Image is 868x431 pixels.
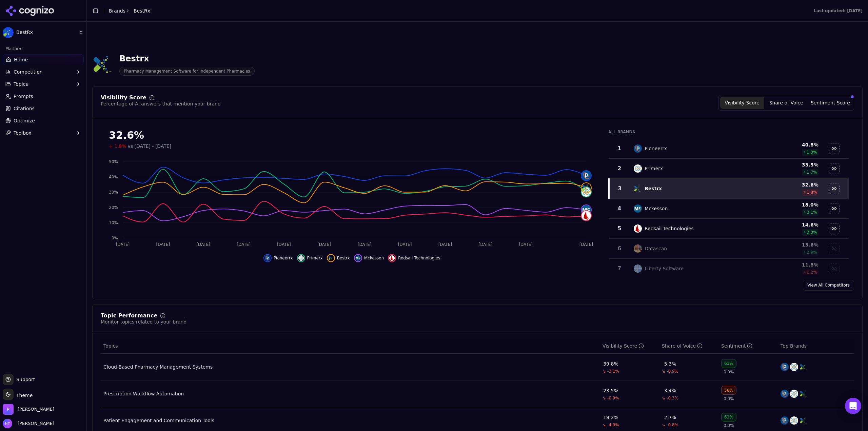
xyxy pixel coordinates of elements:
[808,97,852,109] button: Sentiment Score
[354,254,384,262] button: Hide mckesson data
[612,144,627,153] div: 1
[720,97,764,109] button: Visibility Score
[807,170,817,175] span: 1.7 %
[109,205,118,210] tspan: 20%
[664,387,676,394] div: 3.4%
[15,420,54,427] span: [PERSON_NAME]
[3,66,84,77] button: Competition
[3,419,12,428] img: Nate Tower
[721,413,736,422] div: 61%
[109,129,595,141] div: 32.6%
[14,117,35,124] span: Optimize
[755,181,818,188] div: 32.6 %
[612,265,627,273] div: 7
[101,338,600,354] th: Topics
[778,338,854,354] th: Top Brands
[634,204,642,213] img: mckesson
[724,396,734,401] span: 0.0%
[398,242,412,247] tspan: [DATE]
[355,255,361,261] img: mckesson
[609,259,849,279] tr: 7liberty softwareLiberty Software11.8%0.2%Show liberty software data
[645,225,694,232] div: Redsail Technologies
[103,417,214,424] a: Patient Engagement and Communication Tools
[755,201,818,208] div: 18.0 %
[603,342,644,349] div: Visibility Score
[781,342,807,349] span: Top Brands
[807,150,817,155] span: 1.3 %
[114,143,126,150] span: 1.8%
[3,79,84,90] button: Topics
[388,254,440,262] button: Hide redsail technologies data
[581,171,591,180] img: pioneerrx
[128,143,172,150] span: vs [DATE] - [DATE]
[579,242,593,247] tspan: [DATE]
[764,97,808,109] button: Share of Voice
[274,255,293,261] span: Pioneerrx
[196,242,210,247] tspan: [DATE]
[829,203,840,214] button: Hide mckesson data
[109,8,125,14] a: Brands
[307,255,323,261] span: Primerx
[667,369,678,374] span: -0.9%
[667,422,678,428] span: -0.8%
[781,390,789,398] img: pioneerrx
[829,223,840,234] button: Hide redsail technologies data
[612,204,627,213] div: 4
[609,159,849,179] tr: 2primerxPrimerx33.5%1.7%Hide primerx data
[103,390,184,397] a: Prescription Workflow Automation
[609,239,849,259] tr: 6datascanDatascan13.6%2.9%Show datascan data
[109,7,150,14] nav: breadcrumb
[800,416,808,425] img: bestrx
[3,43,84,54] div: Platform
[645,145,667,152] div: Pioneerrx
[14,68,43,75] span: Competition
[721,386,736,395] div: 58%
[807,230,817,235] span: 3.3 %
[634,184,642,193] img: bestrx
[603,387,618,394] div: 23.5%
[603,414,618,421] div: 19.2%
[438,242,452,247] tspan: [DATE]
[829,143,840,154] button: Hide pioneerrx data
[664,414,676,421] div: 2.7%
[14,105,35,112] span: Citations
[724,369,734,375] span: 0.0%
[581,183,591,193] img: bestrx
[829,183,840,194] button: Hide bestrx data
[662,422,665,428] span: ↘
[3,128,84,138] button: Toolbox
[664,360,676,367] div: 5.3%
[829,163,840,174] button: Hide primerx data
[718,338,778,354] th: sentiment
[829,263,840,274] button: Show liberty software data
[607,395,619,401] span: -0.9%
[103,342,118,349] span: Topics
[721,359,736,368] div: 63%
[609,139,849,159] tr: 1pioneerrxPioneerrx40.8%1.3%Hide pioneerrx data
[603,422,606,428] span: ↘
[112,236,118,240] tspan: 0%
[581,211,591,220] img: redsail technologies
[609,219,849,239] tr: 5redsail technologiesRedsail Technologies14.6%3.3%Hide redsail technologies data
[645,265,684,272] div: Liberty Software
[634,224,642,233] img: redsail technologies
[116,242,130,247] tspan: [DATE]
[790,390,798,398] img: primerx
[807,270,817,275] span: 0.2 %
[297,254,323,262] button: Hide primerx data
[14,130,32,136] span: Toolbox
[3,115,84,126] a: Optimize
[92,54,114,75] img: BestRx
[3,103,84,114] a: Citations
[609,179,849,199] tr: 3bestrxBestrx32.6%1.8%Hide bestrx data
[790,363,798,371] img: primerx
[662,342,703,349] div: Share of Voice
[156,242,170,247] tspan: [DATE]
[814,8,863,14] div: Last updated: [DATE]
[634,144,642,153] img: pioneerrx
[634,164,642,173] img: primerx
[103,364,213,370] a: Cloud-Based Pharmacy Management Systems
[803,280,854,291] a: View All Competitors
